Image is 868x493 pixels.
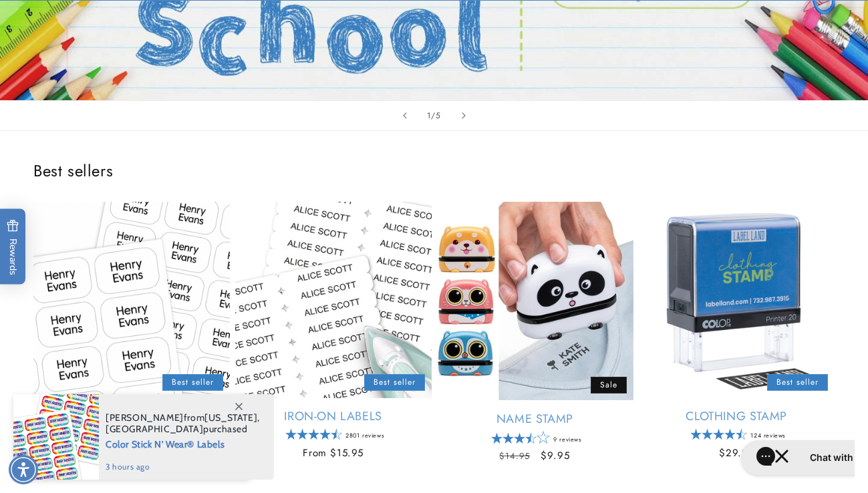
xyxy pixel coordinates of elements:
[204,412,257,424] span: [US_STATE]
[33,202,835,475] ul: Slider
[437,412,633,427] a: Name Stamp
[106,412,184,424] span: [PERSON_NAME]
[9,455,38,484] div: Accessibility Menu
[7,5,148,39] button: Gorgias live chat
[427,109,431,122] span: 1
[431,109,436,122] span: /
[449,101,478,130] button: Next slide
[734,436,855,480] iframe: Gorgias live chat messenger
[76,15,132,29] h2: Chat with us
[638,409,835,424] a: Clothing Stamp
[33,160,835,181] h2: Best sellers
[7,220,19,275] span: Rewards
[106,423,203,435] span: [GEOGRAPHIC_DATA]
[106,412,260,435] span: from , purchased
[436,109,441,122] span: 5
[390,101,420,130] button: Previous slide
[235,409,432,424] a: Iron-On Labels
